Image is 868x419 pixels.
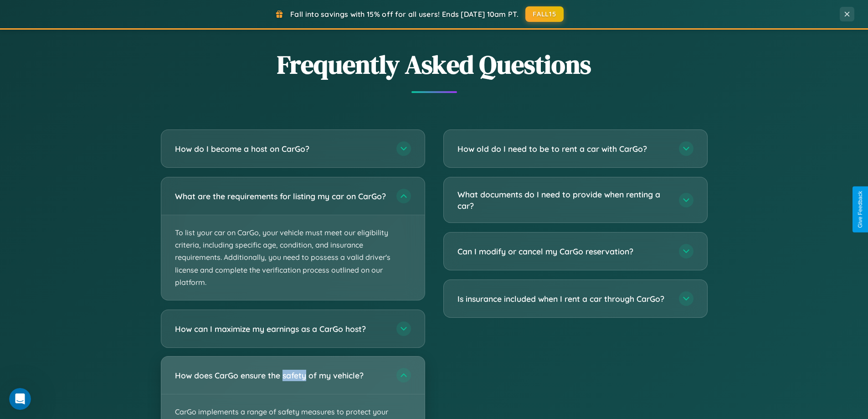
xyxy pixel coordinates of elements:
[161,215,425,300] p: To list your car on CarGo, your vehicle must meet our eligibility criteria, including specific ag...
[175,370,387,381] h3: How does CarGo ensure the safety of my vehicle?
[457,246,670,257] h3: Can I modify or cancel my CarGo reservation?
[457,189,670,211] h3: What documents do I need to provide when renting a car?
[9,388,31,410] iframe: Intercom live chat
[457,293,670,305] h3: Is insurance included when I rent a car through CarGo?
[175,191,387,202] h3: What are the requirements for listing my car on CarGo?
[175,323,387,335] h3: How can I maximize my earnings as a CarGo host?
[525,6,564,22] button: FALL15
[290,10,519,19] span: Fall into savings with 15% off for all users! Ends [DATE] 10am PT.
[857,191,863,228] div: Give Feedback
[175,143,387,155] h3: How do I become a host on CarGo?
[161,47,708,82] h2: Frequently Asked Questions
[457,143,670,155] h3: How old do I need to be to rent a car with CarGo?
